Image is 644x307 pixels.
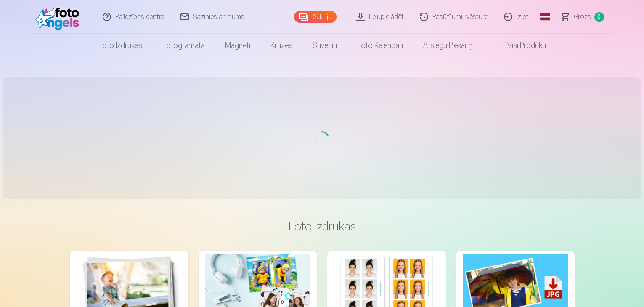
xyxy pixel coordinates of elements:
a: Foto izdrukas [88,34,152,57]
h3: Foto izdrukas [77,219,568,234]
span: Grozs [574,12,591,22]
span: 0 [594,12,604,22]
a: Foto kalendāri [347,34,413,57]
a: Krūzes [260,34,302,57]
a: Fotogrāmata [152,34,215,57]
a: Magnēti [215,34,260,57]
a: Suvenīri [302,34,347,57]
a: Visi produkti [484,34,556,57]
a: Galerija [294,11,337,23]
img: /fa1 [35,3,84,30]
a: Atslēgu piekariņi [413,34,484,57]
